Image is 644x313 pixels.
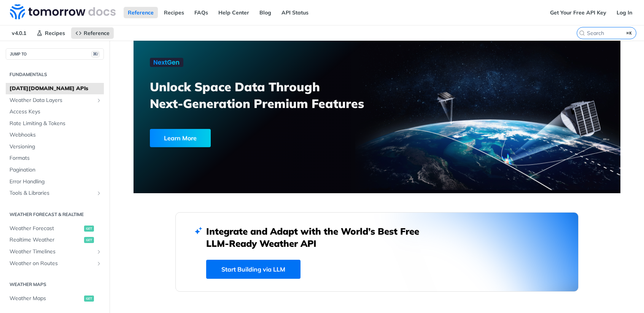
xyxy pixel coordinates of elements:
a: Realtime Weatherget [6,234,104,246]
span: Access Keys [10,108,102,116]
a: Recipes [160,7,188,18]
a: Weather Data LayersShow subpages for Weather Data Layers [6,95,104,106]
a: Error Handling [6,176,104,187]
a: Weather on RoutesShow subpages for Weather on Routes [6,258,104,269]
a: Formats [6,153,104,164]
a: Access Keys [6,106,104,118]
span: Pagination [10,166,102,174]
h2: Integrate and Adapt with the World’s Best Free LLM-Ready Weather API [206,225,431,249]
span: Weather Forecast [10,225,82,232]
span: ⌘/ [91,51,100,57]
span: Weather Data Layers [10,97,94,104]
h3: Unlock Space Data Through Next-Generation Premium Features [150,78,385,112]
a: API Status [277,7,313,18]
span: get [84,296,94,302]
a: Log In [612,7,636,18]
span: Rate Limiting & Tokens [10,120,102,127]
span: Recipes [45,30,65,37]
span: Webhooks [10,131,102,139]
span: Weather Maps [10,295,82,302]
a: Learn More [150,129,338,147]
a: Start Building via LLM [206,260,301,279]
a: Webhooks [6,129,104,141]
a: Weather Forecastget [6,223,104,234]
div: Learn More [150,129,211,147]
a: Versioning [6,141,104,153]
a: Reference [124,7,158,18]
a: [DATE][DOMAIN_NAME] APIs [6,83,104,94]
span: Error Handling [10,178,102,186]
a: Rate Limiting & Tokens [6,118,104,129]
svg: Search [579,30,585,36]
h2: Weather Forecast & realtime [6,211,104,218]
a: Blog [255,7,275,18]
span: Formats [10,154,102,162]
a: Reference [71,27,114,39]
span: [DATE][DOMAIN_NAME] APIs [10,85,102,92]
a: Tools & LibrariesShow subpages for Tools & Libraries [6,187,104,199]
span: get [84,226,94,232]
span: Tools & Libraries [10,189,94,197]
span: Weather on Routes [10,260,94,267]
button: JUMP TO⌘/ [6,48,104,60]
kbd: ⌘K [625,29,634,37]
span: Versioning [10,143,102,151]
a: Weather Mapsget [6,293,104,304]
h2: Fundamentals [6,71,104,78]
img: Tomorrow.io Weather API Docs [10,4,116,19]
span: Weather Timelines [10,248,94,256]
a: FAQs [190,7,212,18]
span: get [84,237,94,243]
span: Reference [84,30,110,37]
button: Show subpages for Weather Data Layers [96,97,102,103]
a: Pagination [6,164,104,176]
button: Show subpages for Tools & Libraries [96,190,102,196]
a: Get Your Free API Key [546,7,611,18]
a: Help Center [214,7,253,18]
span: v4.0.1 [8,27,30,39]
img: NextGen [150,58,183,67]
button: Show subpages for Weather Timelines [96,249,102,255]
a: Weather TimelinesShow subpages for Weather Timelines [6,246,104,257]
span: Realtime Weather [10,236,82,244]
a: Recipes [32,27,69,39]
h2: Weather Maps [6,281,104,288]
button: Show subpages for Weather on Routes [96,261,102,267]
